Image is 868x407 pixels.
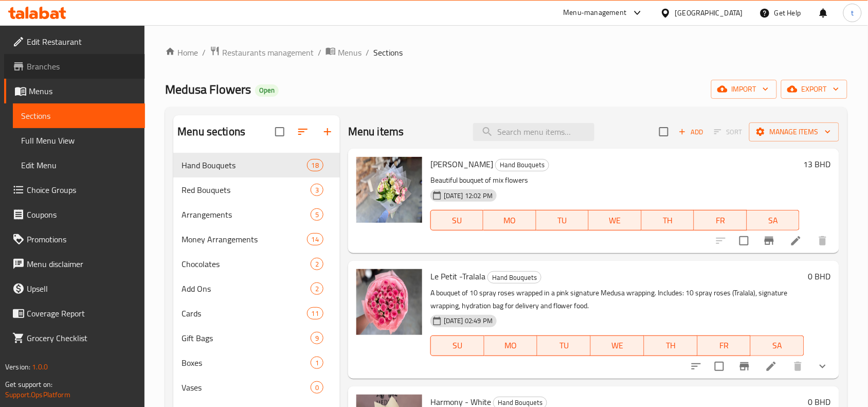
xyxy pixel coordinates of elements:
[182,208,311,221] span: Arrangements
[255,84,279,97] div: Open
[308,309,323,318] span: 11
[435,213,479,228] span: SU
[311,259,323,269] span: 2
[483,210,536,231] button: MO
[487,213,532,228] span: MO
[182,381,311,394] div: Vases
[677,126,705,138] span: Add
[311,333,323,343] span: 9
[684,354,709,379] button: sort-choices
[27,208,137,221] span: Coupons
[338,46,361,59] span: Menus
[719,83,769,96] span: import
[755,338,800,353] span: SA
[356,157,422,223] img: Amelia
[182,357,311,369] span: Boxes
[29,85,137,97] span: Menus
[311,184,323,196] div: items
[173,276,340,301] div: Add Ons2
[653,121,675,143] span: Select section
[589,210,641,231] button: WE
[308,235,323,244] span: 14
[173,252,340,276] div: Chocolates2
[21,134,137,147] span: Full Menu View
[311,284,323,294] span: 2
[495,159,549,171] div: Hand Bouquets
[366,46,369,59] li: /
[27,184,137,196] span: Choice Groups
[430,335,484,356] button: SU
[318,46,321,59] li: /
[4,301,145,326] a: Coverage Report
[440,191,497,201] span: [DATE] 12:02 PM
[173,326,340,350] div: Gift Bags9
[484,335,538,356] button: MO
[757,228,782,253] button: Branch-specific-item
[591,335,644,356] button: WE
[564,7,627,19] div: Menu-management
[694,210,747,231] button: FR
[311,358,323,368] span: 1
[5,388,70,401] a: Support.OpsPlatform
[440,316,497,326] span: [DATE] 02:49 PM
[4,54,145,79] a: Branches
[749,122,839,141] button: Manage items
[173,375,340,400] div: Vases0
[307,159,323,171] div: items
[173,178,340,202] div: Red Bouquets3
[540,213,585,228] span: TU
[311,210,323,220] span: 5
[851,7,854,19] span: t
[817,360,829,373] svg: Show Choices
[173,149,340,404] nav: Menu sections
[435,338,480,353] span: SU
[173,202,340,227] div: Arrangements5
[804,157,831,171] h6: 13 BHD
[182,159,306,171] span: Hand Bouquets
[708,124,749,140] span: Select section first
[593,213,637,228] span: WE
[675,124,708,140] button: Add
[595,338,640,353] span: WE
[646,213,690,228] span: TH
[311,258,323,270] div: items
[675,7,743,19] div: [GEOGRAPHIC_DATA]
[269,121,291,143] span: Select all sections
[644,335,698,356] button: TH
[4,79,145,103] a: Menus
[430,210,483,231] button: SU
[473,123,594,141] input: search
[732,354,757,379] button: Branch-specific-item
[27,332,137,344] span: Grocery Checklist
[348,124,404,139] h2: Menu items
[4,29,145,54] a: Edit Restaurant
[311,332,323,344] div: items
[430,174,800,187] p: Beautiful bouquet of mix flowers
[182,332,311,344] span: Gift Bags
[173,227,340,252] div: Money Arrangements14
[356,269,422,335] img: Le Petit -Tralala
[173,350,340,375] div: Boxes1
[4,252,145,276] a: Menu disclaimer
[32,360,48,374] span: 1.0.0
[165,46,198,59] a: Home
[757,126,831,138] span: Manage items
[311,185,323,195] span: 3
[5,360,30,374] span: Version:
[325,46,361,59] a: Menus
[711,80,777,99] button: import
[21,159,137,171] span: Edit Menu
[4,202,145,227] a: Coupons
[177,124,245,139] h2: Menu sections
[541,338,587,353] span: TU
[808,269,831,284] h6: 0 BHD
[13,128,145,153] a: Full Menu View
[182,233,306,245] span: Money Arrangements
[487,271,541,284] div: Hand Bouquets
[747,210,800,231] button: SA
[27,282,137,295] span: Upsell
[430,269,485,284] span: Le Petit -Tralala
[173,301,340,326] div: Cards11
[810,228,835,253] button: delete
